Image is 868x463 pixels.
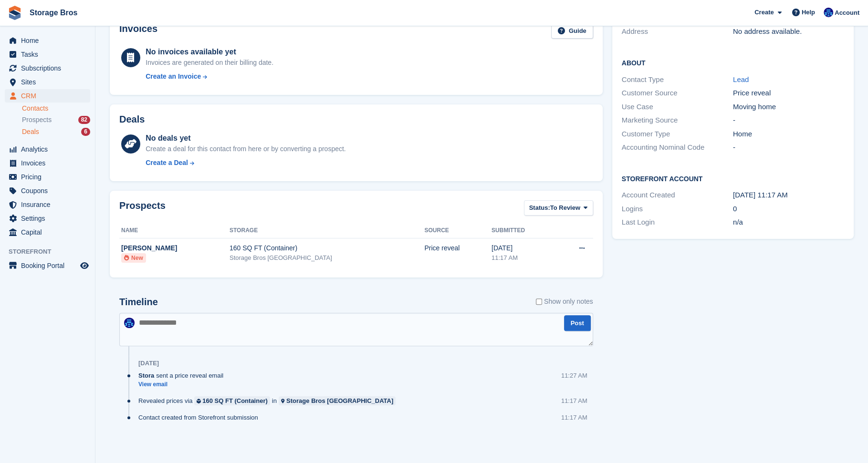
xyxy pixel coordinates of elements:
[26,5,81,21] a: Storage Bros
[146,133,345,144] div: No deals yet
[733,26,844,37] div: No address available.
[230,253,424,263] div: Storage Bros [GEOGRAPHIC_DATA]
[492,243,555,253] div: [DATE]
[21,226,78,239] span: Capital
[21,170,78,184] span: Pricing
[536,297,542,307] input: Show only notes
[5,198,90,211] a: menu
[622,174,844,183] h2: Storefront Account
[21,34,78,47] span: Home
[146,72,201,82] div: Create an Invoice
[138,396,400,405] div: Revealed prices via in
[733,102,844,113] div: Moving home
[138,371,154,380] span: Stora
[733,142,844,153] div: -
[5,48,90,61] a: menu
[550,203,580,213] span: To Review
[622,58,844,67] h2: About
[8,6,22,20] img: stora-icon-8386f47178a22dfd0bd8f6a31ec36ba5ce8667c1dd55bd0f319d3a0aa187defe.svg
[21,212,78,225] span: Settings
[124,318,135,328] img: Jamie O’Mara
[146,58,273,68] div: Invoices are generated on their billing date.
[802,8,815,17] span: Help
[529,203,550,213] span: Status:
[622,129,733,140] div: Customer Type
[146,72,273,82] a: Create an Invoice
[492,253,555,263] div: 11:17 AM
[138,413,263,422] div: Contact created from Storefront submission
[5,184,90,197] a: menu
[524,200,593,216] button: Status: To Review
[138,360,159,367] div: [DATE]
[119,23,157,39] h2: Invoices
[5,34,90,47] a: menu
[146,46,273,58] div: No invoices available yet
[286,396,393,405] div: Storage Bros [GEOGRAPHIC_DATA]
[21,198,78,211] span: Insurance
[22,115,90,125] a: Prospects 82
[622,26,733,37] div: Address
[21,259,78,272] span: Booking Portal
[202,396,268,405] div: 160 SQ FT (Container)
[551,23,593,39] a: Guide
[146,158,188,168] div: Create a Deal
[5,259,90,272] a: menu
[5,62,90,75] a: menu
[733,190,844,201] div: [DATE] 11:17 AM
[622,204,733,215] div: Logins
[22,115,52,124] span: Prospects
[561,371,587,380] div: 11:27 AM
[230,223,424,238] th: Storage
[622,88,733,99] div: Customer Source
[564,315,591,331] button: Post
[78,116,90,124] div: 82
[146,144,345,154] div: Create a deal for this contact from here or by converting a prospect.
[279,396,396,405] a: Storage Bros [GEOGRAPHIC_DATA]
[622,217,733,228] div: Last Login
[733,75,749,83] a: Lead
[5,75,90,89] a: menu
[121,243,230,253] div: [PERSON_NAME]
[22,127,39,136] span: Deals
[5,143,90,156] a: menu
[21,62,78,75] span: Subscriptions
[733,129,844,140] div: Home
[5,156,90,170] a: menu
[561,396,587,405] div: 11:17 AM
[119,114,145,125] h2: Deals
[733,115,844,126] div: -
[5,226,90,239] a: menu
[733,88,844,99] div: Price reveal
[733,204,844,215] div: 0
[79,260,90,271] a: Preview store
[622,74,733,85] div: Contact Type
[21,75,78,89] span: Sites
[22,104,90,113] a: Contacts
[824,8,833,17] img: Jamie O’Mara
[561,413,587,422] div: 11:17 AM
[5,212,90,225] a: menu
[21,184,78,197] span: Coupons
[9,247,95,257] span: Storefront
[138,371,228,380] div: sent a price reveal email
[21,89,78,103] span: CRM
[121,253,146,263] li: New
[424,243,492,253] div: Price reveal
[754,8,774,17] span: Create
[622,102,733,113] div: Use Case
[536,297,593,307] label: Show only notes
[21,48,78,61] span: Tasks
[5,170,90,184] a: menu
[146,158,345,168] a: Create a Deal
[230,243,424,253] div: 160 SQ FT (Container)
[194,396,270,405] a: 160 SQ FT (Container)
[21,143,78,156] span: Analytics
[424,223,492,238] th: Source
[622,142,733,153] div: Accounting Nominal Code
[622,190,733,201] div: Account Created
[733,217,844,228] div: n/a
[81,128,90,136] div: 6
[119,297,158,308] h2: Timeline
[138,381,228,389] a: View email
[22,127,90,137] a: Deals 6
